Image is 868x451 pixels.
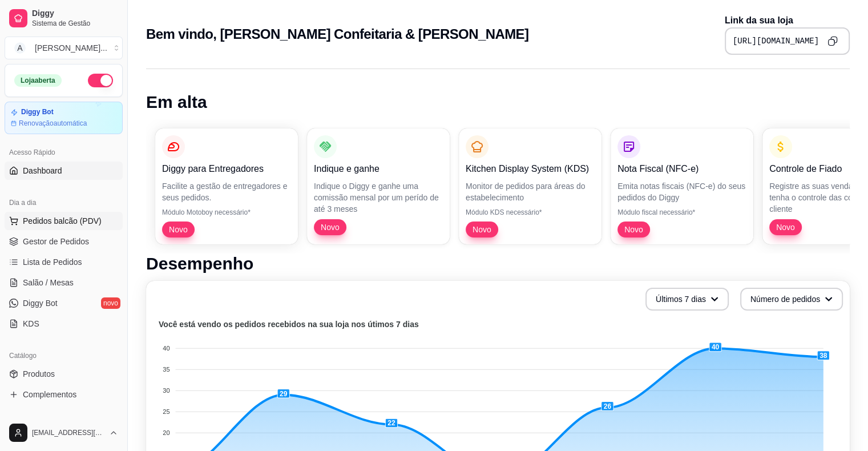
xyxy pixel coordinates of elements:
[466,180,595,203] p: Monitor de pedidos para áreas do estabelecimento
[5,162,123,180] a: Dashboard
[617,162,746,176] p: Nota Fiscal (NFC-e)
[5,143,123,162] div: Acesso Rápido
[5,273,123,292] a: Salão / Mesas
[466,162,595,176] p: Kitchen Display System (KDS)
[5,5,123,32] a: DiggySistema de Gestão
[23,215,102,227] span: Pedidos balcão (PDV)
[5,253,123,271] a: Lista de Pedidos
[163,408,169,415] tspan: 25
[155,128,298,244] button: Diggy para EntregadoresFacilite a gestão de entregadores e seus pedidos.Módulo Motoboy necessário...
[620,224,648,235] span: Novo
[611,128,753,244] button: Nota Fiscal (NFC-e)Emita notas fiscais (NFC-e) do seus pedidos do DiggyMódulo fiscal necessário*Novo
[146,92,850,112] h1: Em alta
[163,366,169,373] tspan: 35
[307,128,450,244] button: Indique e ganheIndique o Diggy e ganhe uma comissão mensal por um perído de até 3 mesesNovo
[21,108,54,116] article: Diggy Bot
[5,315,123,333] a: KDS
[32,428,104,437] span: [EMAIL_ADDRESS][DOMAIN_NAME]
[23,165,62,176] span: Dashboard
[5,102,123,134] a: Diggy BotRenovaçãoautomática
[23,236,89,247] span: Gestor de Pedidos
[163,429,169,436] tspan: 20
[645,288,729,311] button: Últimos 7 dias
[23,256,82,268] span: Lista de Pedidos
[5,419,123,446] button: [EMAIL_ADDRESS][DOMAIN_NAME]
[162,180,291,203] p: Facilite a gestão de entregadores e seus pedidos.
[5,365,123,383] a: Produtos
[88,74,113,87] button: Alterar Status
[617,180,746,203] p: Emita notas fiscais (NFC-e) do seus pedidos do Diggy
[163,387,169,394] tspan: 30
[23,297,58,309] span: Diggy Bot
[146,25,528,43] h2: Bem vindo, [PERSON_NAME] Confeitaria & [PERSON_NAME]
[159,320,419,329] text: Você está vendo os pedidos recebidos na sua loja nos útimos 7 dias
[466,208,595,217] p: Módulo KDS necessário*
[314,162,443,176] p: Indique e ganhe
[5,232,123,251] a: Gestor de Pedidos
[35,42,107,54] div: [PERSON_NAME] ...
[14,42,26,54] span: A
[162,208,291,217] p: Módulo Motoboy necessário*
[617,208,746,217] p: Módulo fiscal necessário*
[5,385,123,404] a: Complementos
[23,368,55,380] span: Produtos
[823,32,842,50] button: Copy to clipboard
[32,19,118,28] span: Sistema de Gestão
[146,253,850,274] h1: Desempenho
[19,119,87,128] article: Renovação automática
[23,389,76,400] span: Complementos
[5,212,123,230] button: Pedidos balcão (PDV)
[32,9,118,19] span: Diggy
[772,222,800,233] span: Novo
[23,318,39,329] span: KDS
[5,347,123,365] div: Catálogo
[459,128,601,244] button: Kitchen Display System (KDS)Monitor de pedidos para áreas do estabelecimentoMódulo KDS necessário...
[314,180,443,215] p: Indique o Diggy e ganhe uma comissão mensal por um perído de até 3 meses
[740,288,843,311] button: Número de pedidos
[316,222,344,233] span: Novo
[163,345,169,352] tspan: 40
[14,74,62,87] div: Loja aberta
[725,14,850,27] p: Link da sua loja
[164,224,192,235] span: Novo
[468,224,496,235] span: Novo
[5,194,123,212] div: Dia a dia
[5,294,123,312] a: Diggy Botnovo
[5,37,123,59] button: Select a team
[23,277,74,288] span: Salão / Mesas
[733,35,819,47] pre: [URL][DOMAIN_NAME]
[162,162,291,176] p: Diggy para Entregadores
